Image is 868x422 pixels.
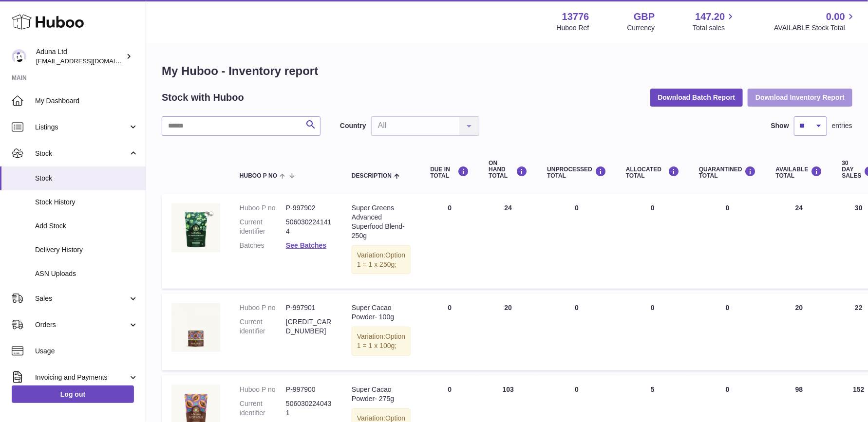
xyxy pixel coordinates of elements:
[774,10,856,33] a: 0.00 AVAILABLE Stock Total
[340,121,366,130] label: Country
[36,47,124,66] div: Aduna Ltd
[171,203,220,252] img: product image
[489,160,528,180] div: ON HAND Total
[35,269,138,278] span: ASN Uploads
[726,304,730,312] span: 0
[766,294,832,370] td: 20
[352,303,411,322] div: Super Cacao Powder- 100g
[35,347,138,356] span: Usage
[748,89,852,106] button: Download Inventory Report
[35,149,128,158] span: Stock
[240,218,286,236] dt: Current identifier
[826,10,845,23] span: 0.00
[12,385,134,403] a: Log out
[832,121,852,130] span: entries
[352,385,411,404] div: Super Cacao Powder- 275g
[420,294,479,370] td: 0
[627,23,655,33] div: Currency
[479,294,537,370] td: 20
[537,294,616,370] td: 0
[650,89,743,106] button: Download Batch Report
[162,91,244,104] h2: Stock with Huboo
[286,385,332,394] dd: P-997900
[35,320,128,330] span: Orders
[766,194,832,289] td: 24
[240,317,286,336] dt: Current identifier
[240,241,286,250] dt: Batches
[537,194,616,289] td: 0
[695,10,725,23] span: 147.20
[776,166,823,179] div: AVAILABLE Total
[562,10,589,23] strong: 13776
[352,245,411,275] div: Variation:
[35,198,138,207] span: Stock History
[35,123,128,132] span: Listings
[634,10,655,23] strong: GBP
[616,294,689,370] td: 0
[693,23,736,33] span: Total sales
[286,399,332,418] dd: 5060302240431
[240,385,286,394] dt: Huboo P no
[420,194,479,289] td: 0
[352,327,411,356] div: Variation:
[771,121,789,130] label: Show
[547,166,606,179] div: UNPROCESSED Total
[479,194,537,289] td: 24
[35,294,128,303] span: Sales
[286,241,326,249] a: See Batches
[286,218,332,236] dd: 5060302241414
[726,204,730,212] span: 0
[35,221,138,231] span: Add Stock
[286,303,332,312] dd: P-997901
[774,23,856,33] span: AVAILABLE Stock Total
[162,63,852,79] h1: My Huboo - Inventory report
[35,373,128,382] span: Invoicing and Payments
[35,96,138,106] span: My Dashboard
[12,49,26,64] img: foyin.fagbemi@aduna.com
[352,203,411,240] div: Super Greens Advanced Superfood Blend- 250g
[240,173,277,179] span: Huboo P no
[286,203,332,213] dd: P-997902
[626,166,679,179] div: ALLOCATED Total
[171,303,220,352] img: product image
[240,399,286,418] dt: Current identifier
[693,10,736,33] a: 147.20 Total sales
[35,245,138,255] span: Delivery History
[35,174,138,183] span: Stock
[36,57,143,65] span: [EMAIL_ADDRESS][DOMAIN_NAME]
[357,251,405,268] span: Option 1 = 1 x 250g;
[699,166,756,179] div: QUARANTINED Total
[616,194,689,289] td: 0
[726,385,730,393] span: 0
[430,166,469,179] div: DUE IN TOTAL
[286,317,332,336] dd: [CREDIT_CARD_NUMBER]
[557,23,589,33] div: Huboo Ref
[240,203,286,213] dt: Huboo P no
[352,173,392,179] span: Description
[240,303,286,312] dt: Huboo P no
